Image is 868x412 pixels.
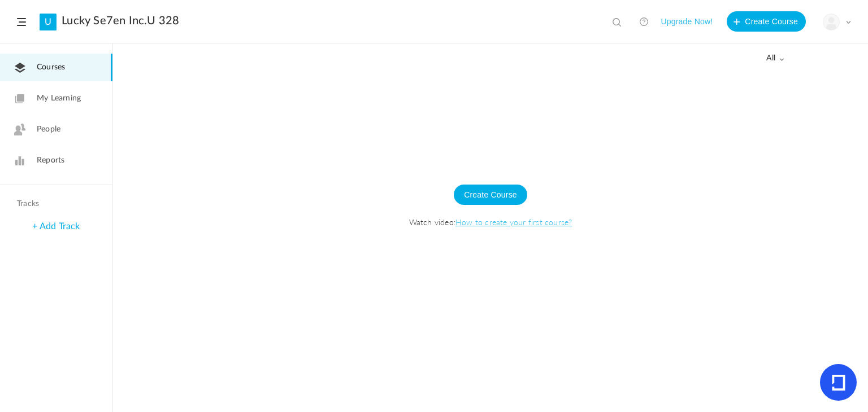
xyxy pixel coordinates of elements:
[454,185,527,205] button: Create Course
[124,216,857,227] span: Watch video:
[37,155,64,166] span: Reports
[32,222,80,231] a: + Add Track
[17,199,93,209] h4: Tracks
[766,54,784,63] span: all
[37,93,81,104] span: My Learning
[37,124,60,135] span: People
[37,62,65,73] span: Courses
[40,14,57,30] a: U
[62,14,179,28] a: Lucky Se7en Inc.U 328
[455,216,572,227] a: How to create your first course?
[823,14,839,30] img: user-image.png
[727,11,806,32] button: Create Course
[661,11,713,32] button: Upgrade Now!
